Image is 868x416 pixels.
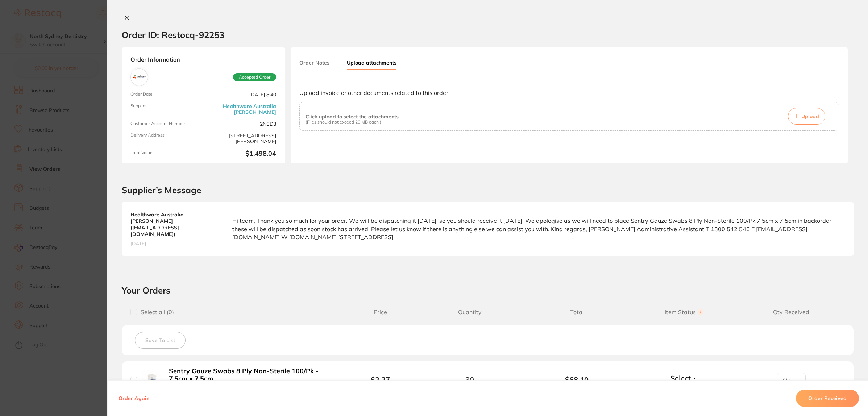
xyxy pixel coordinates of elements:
span: 2NSD3 [206,121,276,127]
span: Accepted Order [233,73,276,81]
span: Quantity [416,309,523,316]
b: $1,498.04 [206,150,276,158]
span: Select all ( 0 ) [137,309,174,316]
input: Qty [777,373,806,387]
img: Healthware Australia Ridley [132,70,146,84]
span: 30 [465,375,474,384]
span: Total Value [130,150,200,158]
span: Order Date [130,92,200,97]
span: Item Status [631,309,738,316]
p: Hi team, Thank you so much for your order. We will be dispatching it [DATE], so you should receiv... [232,217,845,241]
b: Sentry Gauze Swabs 8 Ply Non-Sterile 100/Pk - 7.5cm x 7.5cm [169,367,332,382]
span: Qty Received [738,309,845,316]
button: Order Received [796,390,859,407]
button: Upload attachments [347,56,396,70]
span: [STREET_ADDRESS][PERSON_NAME] [206,133,276,144]
span: Select [670,374,691,383]
button: Sentry Gauze Swabs 8 Ply Non-Sterile 100/Pk - 7.5cm x 7.5cm Product Code: SENGS001 [167,367,334,392]
span: Delivery Address [130,133,200,144]
span: [DATE] [130,240,218,247]
span: Total [523,309,631,316]
b: Healthware Australia [PERSON_NAME] ( [EMAIL_ADDRESS][DOMAIN_NAME] ) [130,211,218,237]
span: Price [345,309,416,316]
button: Save To List [135,332,186,349]
p: Click upload to select the attachments [306,114,399,120]
button: Order Again [116,395,151,402]
button: Select [668,374,699,383]
img: Sentry Gauze Swabs 8 Ply Non-Sterile 100/Pk - 7.5cm x 7.5cm [142,370,161,388]
p: (Files should not exceed 20 MB each.) [306,120,399,125]
p: Upload invoice or other documents related to this order [299,90,839,96]
span: [DATE] 8:40 [206,92,276,97]
span: Customer Account Number [130,121,200,127]
button: Upload [788,108,825,125]
span: Supplier [130,103,200,115]
a: Healthware Australia [PERSON_NAME] [206,103,276,115]
h2: Supplier’s Message [122,185,854,195]
b: $2.27 [371,375,390,384]
h2: Your Orders [122,285,854,296]
span: Upload [801,113,819,120]
strong: Order Information [130,56,276,63]
b: $68.10 [523,375,631,384]
h2: Order ID: Restocq- 92253 [122,29,224,40]
button: Order Notes [299,56,329,69]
